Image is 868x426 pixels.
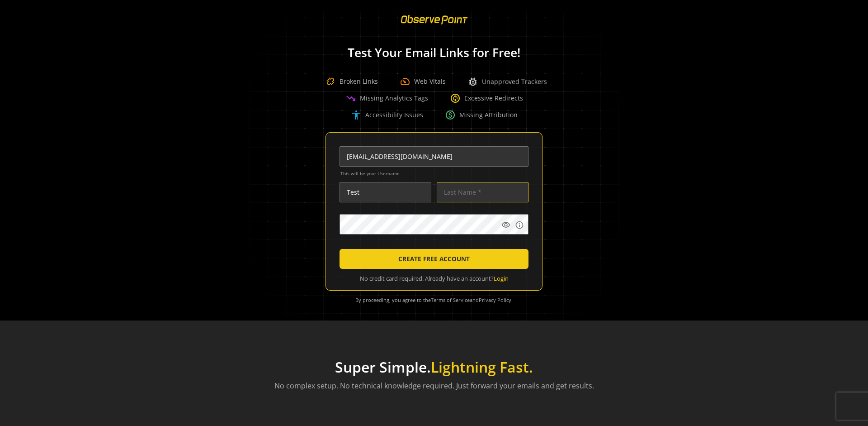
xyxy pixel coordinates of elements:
div: Broken Links [321,72,378,91]
span: trending_down [345,93,356,104]
a: Login [494,274,509,282]
span: Lightning Fast. [431,357,533,377]
div: Web Vitals [400,76,446,87]
span: paid [445,110,456,120]
h1: Super Simple. [274,359,594,376]
span: bug_report [467,76,478,87]
span: This will be your Username [340,170,528,177]
input: Email Address (name@work-email.com) * [340,146,528,167]
div: Unapproved Trackers [467,76,547,87]
div: Missing Attribution [445,110,518,120]
div: Accessibility Issues [351,110,423,120]
p: No complex setup. No technical knowledge required. Just forward your emails and get results. [274,380,594,391]
img: Broken Link [321,72,340,91]
input: First Name * [340,182,431,202]
div: No credit card required. Already have an account? [340,274,528,283]
button: CREATE FREE ACCOUNT [340,249,528,269]
div: Excessive Redirects [450,93,523,104]
span: accessibility [351,110,362,120]
div: By proceeding, you agree to the and . [337,291,531,310]
a: Terms of Service [431,297,470,303]
mat-icon: visibility [501,220,510,230]
mat-icon: info [515,220,524,230]
h1: Test Your Email Links for Free! [235,46,633,59]
span: CREATE FREE ACCOUNT [398,251,470,267]
span: speed [400,76,410,87]
a: ObservePoint Homepage [395,21,473,29]
div: Missing Analytics Tags [345,93,428,104]
input: Last Name * [437,182,528,202]
a: Privacy Policy [479,297,511,303]
span: change_circle [450,93,461,104]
